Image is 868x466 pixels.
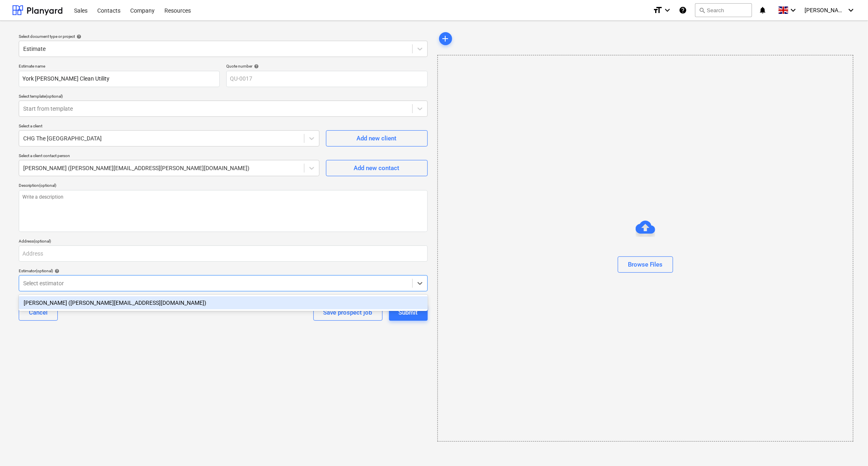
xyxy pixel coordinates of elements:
span: search [699,7,705,13]
button: Add new client [326,130,428,147]
div: Browse Files [437,55,854,442]
i: Knowledge base [679,5,687,15]
i: keyboard_arrow_down [662,5,672,15]
button: Add new contact [326,160,428,176]
span: [PERSON_NAME] [805,7,845,13]
div: Description (optional) [19,183,428,188]
div: Quote number [226,63,427,69]
div: Save prospect job [324,307,372,318]
i: format_size [653,5,662,15]
button: Save prospect job [313,304,383,321]
button: Submit [389,304,428,321]
span: help [53,269,59,273]
button: Browse Files [618,256,673,273]
div: Cancel [29,307,48,318]
div: Select a client contact person [19,153,319,158]
div: Estimator (optional) [19,268,428,273]
div: Andrew Nicholson (andy@surfacepro.co.uk) [19,296,428,309]
div: Submit [399,307,418,318]
span: help [75,34,81,39]
button: Search [695,3,752,17]
i: keyboard_arrow_down [788,5,798,15]
i: keyboard_arrow_down [846,5,856,15]
span: add [441,34,450,44]
div: Select document type or project [19,34,428,39]
input: Address [19,245,428,262]
i: notifications [759,5,767,15]
input: Estimate name [19,71,220,87]
div: Select template (optional) [19,94,428,99]
p: Estimate name [19,63,220,70]
div: Add new client [357,133,397,144]
div: [PERSON_NAME] ([PERSON_NAME][EMAIL_ADDRESS][DOMAIN_NAME]) [19,296,428,309]
div: Add new contact [354,163,400,173]
div: Browse Files [628,259,663,270]
div: Select a client [19,123,319,129]
div: Address (optional) [19,238,428,244]
button: Cancel [19,304,58,321]
span: help [252,64,259,69]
